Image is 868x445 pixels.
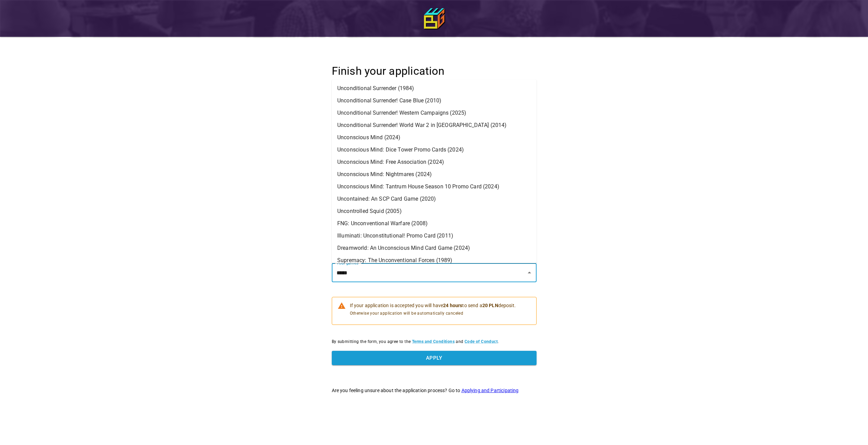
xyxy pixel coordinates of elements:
[332,254,537,267] li: Supremacy: The Unconventional Forces (1989)
[337,260,358,266] label: Your games
[332,168,537,181] li: Unconscious Mind: Nightmares (2024)
[332,217,537,230] li: FNG: Unconventional Warfare (2008)
[424,8,444,29] img: icon64.png
[461,388,519,393] a: Applying and Participating
[443,303,462,308] b: 24 hours
[332,339,537,345] span: By submitting the form, you agree to the and .
[332,351,537,365] button: Apply
[332,107,537,119] li: Unconditional Surrender! Western Campaigns (2025)
[350,310,516,317] span: Otherwise your application will be automatically canceled
[332,193,537,205] li: Uncontained: An SCP Card Game (2020)
[332,181,537,193] li: Unconscious Mind: Tantrum House Season 10 Promo Card (2024)
[412,339,455,344] a: Terms and Conditions
[525,268,534,277] button: Close
[465,339,498,344] a: Code of Conduct
[482,303,498,308] b: 20 PLN
[332,387,537,394] p: Are you feeling unsure about the application process? Go to
[332,230,537,242] li: Illuminati: Unconstitutional! Promo Card (2011)
[350,302,516,309] p: If your application is accepted you will have to send a deposit.
[332,95,537,107] li: Unconditional Surrender! Case Blue (2010)
[332,156,537,168] li: Unconscious Mind: Free Association (2024)
[332,82,537,95] li: Unconditional Surrender (1984)
[332,131,537,144] li: Unconscious Mind (2024)
[332,144,537,156] li: Unconscious Mind: Dice Tower Promo Cards (2024)
[332,64,537,78] h4: Finish your application
[332,205,537,217] li: Uncontrolled Squid (2005)
[332,242,537,254] li: Dreamworld: An Unconscious Mind Card Game (2024)
[332,119,537,131] li: Unconditional Surrender! World War 2 in [GEOGRAPHIC_DATA] (2014)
